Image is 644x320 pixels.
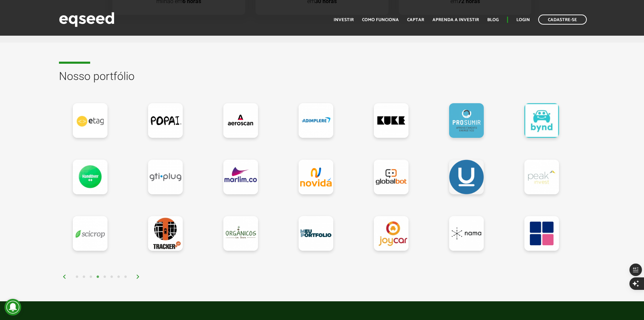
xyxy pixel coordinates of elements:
img: EqSeed [59,10,114,29]
a: GTI PLUG [148,160,183,194]
a: Investir [334,18,354,22]
a: Orgânicos in Box [223,216,258,251]
button: 1 of 4 [74,274,80,281]
a: HandOver [73,160,108,194]
a: Aprenda a investir [432,18,479,22]
img: arrow%20right.svg [136,275,140,279]
a: TrackerUp [148,216,183,251]
button: 4 of 4 [94,274,101,281]
button: 6 of 4 [108,274,115,281]
a: Login [516,18,530,22]
a: Bynd [524,103,559,138]
a: Ulend [449,160,484,194]
a: Novidá [299,160,333,194]
a: MeuPortfolio [299,216,333,251]
a: Popai Snack [148,103,183,138]
a: Peak Invest [524,160,559,194]
a: Como funciona [362,18,399,22]
a: Aeroscan [223,103,258,138]
a: Joycar [374,216,409,251]
h2: Nosso portfólio [59,70,585,93]
button: 5 of 4 [101,274,108,281]
a: Kuke [374,103,409,138]
button: 8 of 4 [122,274,129,281]
a: Marlim.co [223,160,258,194]
a: Captar [407,18,424,22]
a: Blog [487,18,499,22]
a: SciCrop [73,216,108,251]
button: 2 of 4 [80,274,87,281]
a: Cadastre-se [538,15,587,25]
a: Nama [449,216,484,251]
a: PROSUMIR [449,103,484,138]
button: 7 of 4 [115,274,122,281]
a: Mutual [524,216,559,251]
a: Globalbot [374,160,409,194]
a: Adimplere [299,103,333,138]
button: 3 of 4 [87,274,94,281]
a: Etag Digital [73,103,108,138]
img: arrow%20left.svg [62,275,67,279]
